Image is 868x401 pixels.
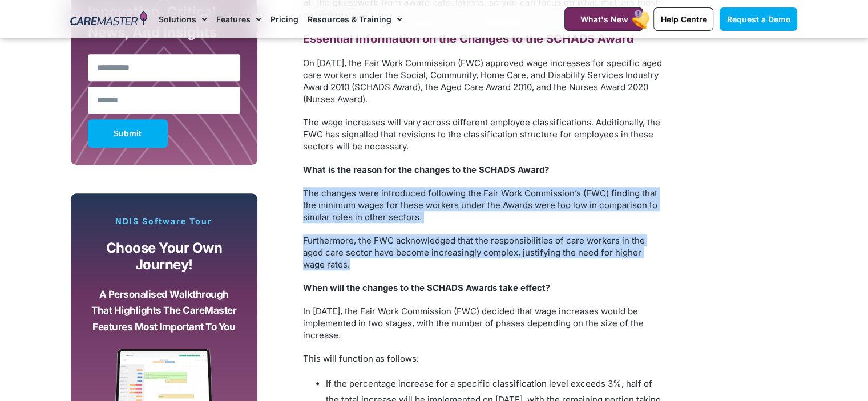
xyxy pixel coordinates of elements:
[303,234,663,270] p: Furthermore, the FWC acknowledged that the responsibilities of care workers in the aged care sect...
[303,32,634,46] strong: Essential Information on the Changes to the SCHADS Award
[91,286,238,335] p: A personalised walkthrough that highlights the CareMaster features most important to you
[91,240,238,273] p: Choose your own journey!
[653,7,713,31] a: Help Centre
[82,216,247,226] p: NDIS Software Tour
[88,119,168,148] button: Submit
[660,14,706,24] span: Help Centre
[726,14,790,24] span: Request a Demo
[303,116,663,152] p: The wage increases will vary across different employee classifications. Additionally, the FWC has...
[580,14,628,24] span: What's New
[303,282,550,293] strong: When will the changes to the SCHADS Awards take effect?
[303,305,663,341] p: In [DATE], the Fair Work Commission (FWC) decided that wage increases would be implemented in two...
[564,7,643,31] a: What's New
[720,7,797,31] a: Request a Demo
[303,164,549,175] strong: What is the reason for the changes to the SCHADS Award?
[114,131,142,136] span: Submit
[70,11,147,28] img: CareMaster Logo
[303,187,663,223] p: The changes were introduced following the Fair Work Commission’s (FWC) finding that the minimum w...
[303,353,663,364] p: This will function as follows:
[303,57,663,105] p: On [DATE], the Fair Work Commission (FWC) approved wage increases for specific aged care workers ...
